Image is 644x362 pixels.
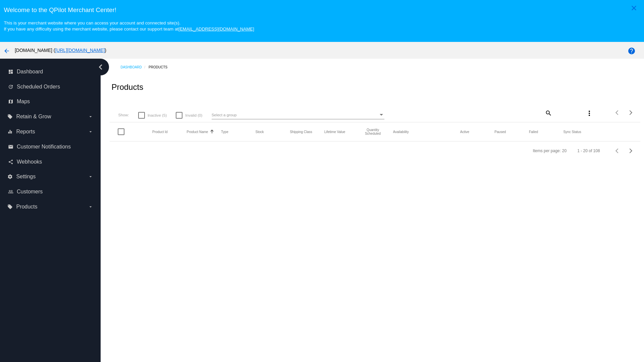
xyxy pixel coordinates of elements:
button: Change sorting for ShippingClass [290,130,312,134]
span: Inactive (5) [148,111,167,119]
button: Next page [624,106,638,119]
button: Previous page [611,144,624,158]
i: arrow_drop_down [88,174,93,179]
a: update Scheduled Orders [8,81,93,92]
mat-icon: close [630,4,638,12]
a: [URL][DOMAIN_NAME] [55,48,105,53]
a: email Customer Notifications [8,141,93,152]
div: 20 [562,148,567,153]
button: Change sorting for TotalQuantityScheduledPaused [494,130,506,134]
mat-select: Select a group [212,111,384,119]
button: Previous page [611,106,624,119]
i: local_offer [7,114,13,119]
a: map Maps [8,96,93,107]
button: Change sorting for ProductName [187,130,208,134]
small: This is your merchant website where you can access your account and connected site(s). If you hav... [4,20,254,32]
mat-icon: search [544,108,552,118]
a: Products [149,62,173,72]
button: Change sorting for TotalQuantityFailed [529,130,538,134]
i: email [8,144,13,149]
h2: Products [111,82,143,92]
button: Change sorting for TotalQuantityScheduledActive [460,130,469,134]
button: Change sorting for StockLevel [256,130,264,134]
span: Invalid (0) [185,111,202,119]
span: Settings [16,174,36,180]
i: arrow_drop_down [88,204,93,209]
i: share [8,159,13,165]
mat-icon: arrow_back [3,47,11,55]
button: Change sorting for QuantityScheduled [359,128,387,135]
span: Reports [16,129,35,135]
h3: Welcome to the QPilot Merchant Center! [4,6,640,14]
mat-icon: help [628,47,636,55]
span: Products [16,204,37,210]
button: Change sorting for ValidationErrorCode [563,130,581,134]
i: arrow_drop_down [88,114,93,119]
a: dashboard Dashboard [8,66,93,77]
i: update [8,84,13,89]
span: Retain & Grow [16,114,51,120]
i: local_offer [7,204,13,209]
a: share Webhooks [8,157,93,167]
span: Customer Notifications [17,144,71,150]
span: Webhooks [17,159,42,165]
button: Change sorting for LifetimeValue [324,130,345,134]
div: 1 - 20 of 108 [577,148,600,153]
i: people_outline [8,189,13,194]
span: Show: [118,113,129,117]
i: equalizer [7,129,13,134]
span: Select a group [212,113,237,117]
a: [EMAIL_ADDRESS][DOMAIN_NAME] [178,26,254,32]
i: map [8,99,13,104]
i: settings [7,174,13,179]
i: dashboard [8,69,13,74]
span: Scheduled Orders [17,84,60,90]
a: Dashboard [120,62,149,72]
button: Change sorting for ProductType [221,130,228,134]
span: Dashboard [17,69,43,75]
div: Items per page: [533,148,560,153]
span: [DOMAIN_NAME] ( ) [15,48,106,53]
a: people_outline Customers [8,186,93,197]
i: chevron_left [95,62,106,72]
mat-header-cell: Availability [393,130,460,134]
button: Change sorting for ExternalId [152,130,168,134]
span: Maps [17,99,30,105]
button: Next page [624,144,638,158]
span: Customers [17,189,43,195]
mat-icon: more_vert [585,109,593,117]
i: arrow_drop_down [88,129,93,134]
